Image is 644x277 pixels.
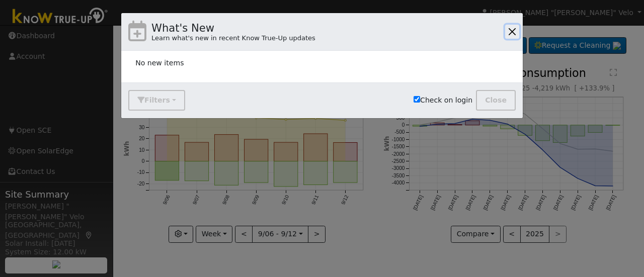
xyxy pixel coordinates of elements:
div: Learn what's new in recent Know True-Up updates [151,33,315,43]
button: Close [476,90,516,111]
span: No new items [135,59,184,67]
label: Check on login [414,95,472,106]
button: Filters [128,90,185,111]
h4: What's New [151,20,315,36]
input: Check on login [414,96,420,103]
